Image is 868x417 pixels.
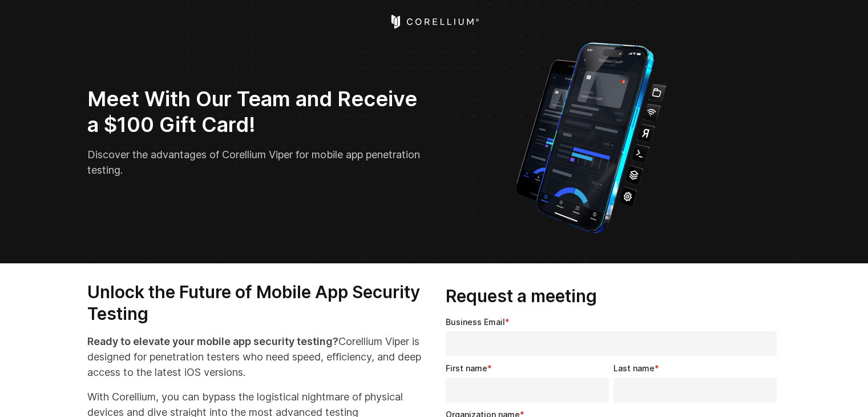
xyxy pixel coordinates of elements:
[389,15,479,29] a: Corellium Home
[87,282,423,324] h3: Unlock the Future of Mobile App Security Testing
[446,317,505,327] span: Business Email
[87,149,420,176] span: Discover the advantages of Corellium Viper for mobile app penetration testing.
[446,286,781,307] h3: Request a meeting
[87,334,423,380] p: Corellium Viper is designed for penetration testers who need speed, efficiency, and deep access t...
[505,37,677,236] img: Corellium_VIPER_Hero_1_1x
[613,363,655,373] span: Last name
[446,363,487,373] span: First name
[87,86,426,138] h2: Meet With Our Team and Receive a $100 Gift Card!
[87,335,338,347] strong: Ready to elevate your mobile app security testing?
